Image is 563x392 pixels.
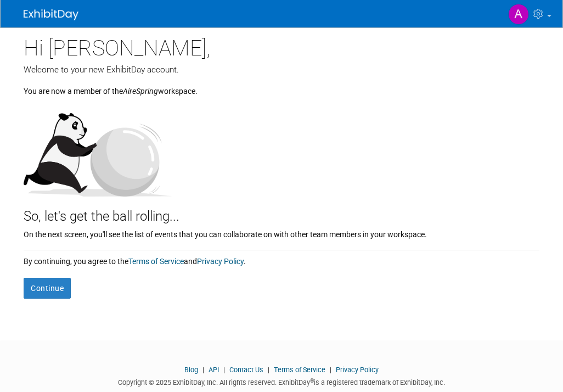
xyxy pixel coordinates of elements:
div: So, let's get the ball rolling... [24,197,539,226]
span: | [221,366,228,374]
div: By continuing, you agree to the and . [24,250,539,267]
a: Privacy Policy [336,366,379,374]
div: Welcome to your new ExhibitDay account. [24,64,539,76]
div: You are now a member of the workspace. [24,76,539,97]
a: Terms of Service [128,257,184,266]
sup: ® [310,378,314,384]
span: | [200,366,207,374]
button: Continue [24,278,71,299]
i: AireSpring [123,87,158,96]
div: On the next screen, you'll see the list of events that you can collaborate on with other team mem... [24,226,539,240]
a: API [209,366,219,374]
span: | [327,366,334,374]
a: Terms of Service [274,366,325,374]
a: Contact Us [229,366,263,374]
img: Aila Ortiaga [508,4,529,25]
a: Blog [184,366,198,374]
a: Privacy Policy [197,257,244,266]
img: ExhibitDay [24,9,78,20]
div: Hi [PERSON_NAME], [24,27,539,64]
img: Let's get the ball rolling [24,102,172,197]
span: | [265,366,272,374]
